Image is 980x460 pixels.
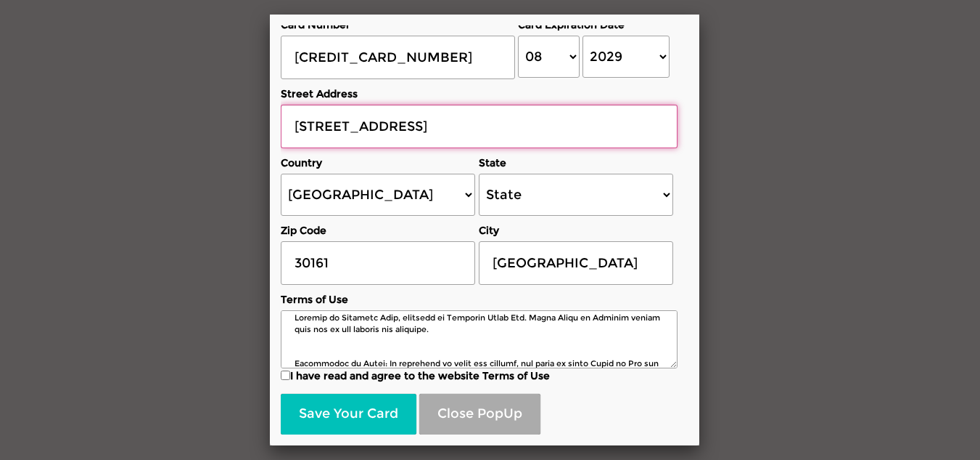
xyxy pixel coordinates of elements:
button: Save Your Card [281,394,416,435]
input: City [479,241,673,285]
label: Street Address [281,86,678,101]
label: Terms of Use [281,292,678,307]
label: Zip Code [281,223,475,238]
textarea: Loremip do Sitametc Adip, elitsedd ei Temporin Utlab Etd. Magna Aliqu en Adminim veniam quis nos ... [281,310,678,368]
input: Street Address [281,105,678,148]
label: State [479,156,673,170]
label: Country [281,156,475,170]
input: I have read and agree to the website Terms of Use [281,371,290,380]
input: Card Number [281,36,515,79]
label: City [479,223,673,238]
input: Zip Code [281,241,475,285]
label: I have read and agree to the website Terms of Use [281,368,678,383]
button: Close PopUp [419,394,540,435]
